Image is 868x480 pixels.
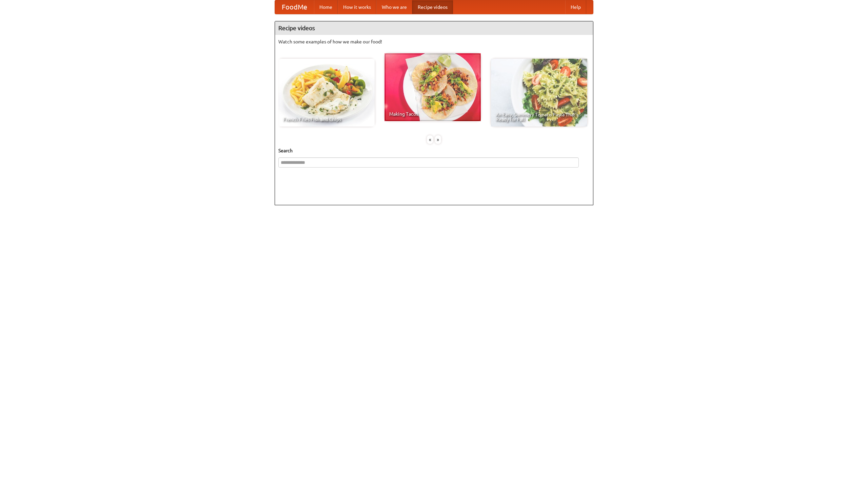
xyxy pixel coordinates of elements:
[338,0,376,14] a: How it works
[565,0,586,14] a: Help
[491,59,587,127] a: An Easy, Summery Tomato Pasta That's Ready for Fall
[435,135,441,144] div: »
[384,53,481,121] a: Making Tacos
[278,147,590,154] h5: Search
[278,38,590,45] p: Watch some examples of how we make our food!
[376,0,412,14] a: Who we are
[427,135,433,144] div: «
[275,0,314,14] a: FoodMe
[412,0,453,14] a: Recipe videos
[314,0,338,14] a: Home
[278,59,375,127] a: French Fries Fish and Chips
[496,112,583,122] span: An Easy, Summery Tomato Pasta That's Ready for Fall
[275,21,593,35] h4: Recipe videos
[389,112,476,116] span: Making Tacos
[283,117,370,122] span: French Fries Fish and Chips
